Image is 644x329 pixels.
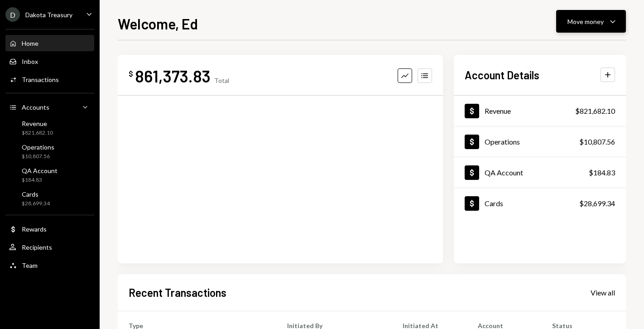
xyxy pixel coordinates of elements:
[556,10,626,33] button: Move money
[5,53,94,69] a: Inbox
[454,188,626,218] a: Cards$28,699.34
[454,96,626,126] a: Revenue$821,682.10
[22,120,53,127] div: Revenue
[5,164,94,186] a: QA Account$184.83
[579,136,615,147] div: $10,807.56
[129,69,133,78] div: $
[5,7,20,22] div: D
[22,103,49,111] div: Accounts
[25,11,72,19] div: Dakota Treasury
[22,200,50,208] div: $28,699.34
[485,106,511,115] div: Revenue
[5,221,94,237] a: Rewards
[567,17,604,26] div: Move money
[485,199,503,208] div: Cards
[454,157,626,188] a: QA Account$184.83
[5,257,94,273] a: Team
[591,287,615,297] a: View all
[575,106,615,116] div: $821,682.10
[579,198,615,209] div: $28,699.34
[22,243,52,251] div: Recipients
[118,15,198,33] h1: Welcome, Ed
[22,190,50,198] div: Cards
[485,137,520,146] div: Operations
[22,167,58,174] div: QA Account
[22,143,54,151] div: Operations
[5,71,94,87] a: Transactions
[135,66,211,86] div: 861,373.83
[5,99,94,115] a: Accounts
[454,126,626,157] a: Operations$10,807.56
[214,77,229,84] div: Total
[22,76,59,83] div: Transactions
[5,188,94,209] a: Cards$28,699.34
[22,129,53,137] div: $821,682.10
[5,117,94,139] a: Revenue$821,682.10
[22,153,54,160] div: $10,807.56
[129,285,226,300] h2: Recent Transactions
[22,261,38,269] div: Team
[485,168,523,177] div: QA Account
[5,239,94,255] a: Recipients
[5,140,94,162] a: Operations$10,807.56
[589,167,615,178] div: $184.83
[22,176,58,184] div: $184.83
[5,35,94,51] a: Home
[591,288,615,297] div: View all
[22,39,38,47] div: Home
[465,68,539,82] h2: Account Details
[22,58,38,65] div: Inbox
[22,225,47,233] div: Rewards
